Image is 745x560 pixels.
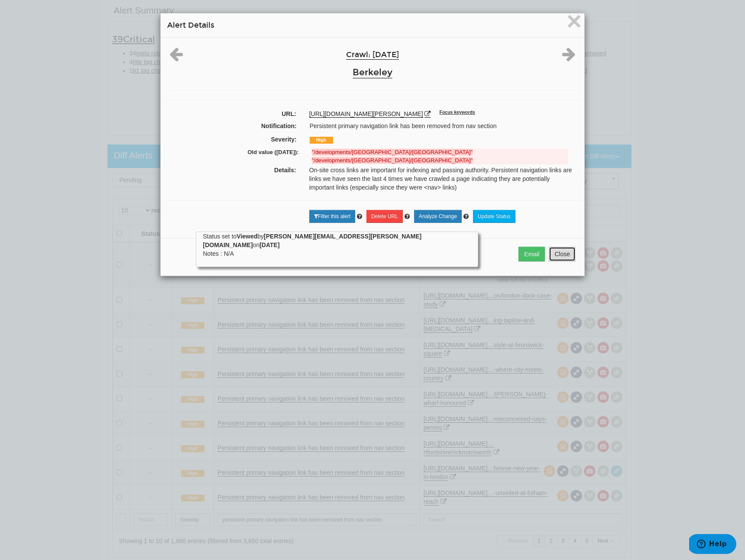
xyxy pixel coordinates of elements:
[167,20,578,31] h4: Alert Details
[303,122,581,130] div: Persistent primary navigation link has been removed from nav section
[303,166,582,192] div: On-site cross links are important for indexing and passing authority. Persistent navigation links...
[562,54,576,61] a: Next alert
[236,233,257,240] strong: Viewed
[439,109,475,115] sup: Focus keywords
[164,122,303,130] label: Notification:
[312,149,473,155] strong: "/developments/[GEOGRAPHIC_DATA]/[GEOGRAPHIC_DATA]"
[259,241,279,248] strong: [DATE]
[164,135,303,144] label: Severity:
[163,166,303,174] label: Details:
[171,148,305,157] label: Old value ([DATE]):
[312,157,473,164] strong: "/developments/[GEOGRAPHIC_DATA]/[GEOGRAPHIC_DATA]"
[549,247,576,261] button: Close
[309,110,423,118] a: [URL][DOMAIN_NAME][PERSON_NAME]
[366,210,403,223] a: Delete URL
[309,210,355,223] a: Filter this alert
[203,233,421,248] strong: [PERSON_NAME][EMAIL_ADDRESS][PERSON_NAME][DOMAIN_NAME]
[310,137,333,144] span: High
[203,232,471,258] div: Status set to by on Notes : N/A
[346,50,399,60] a: Crawl: [DATE]
[163,109,303,118] label: URL:
[169,54,183,61] a: Previous alert
[518,247,545,261] button: Email
[567,6,582,35] span: ×
[689,534,736,556] iframe: Opens a widget where you can find more information
[414,210,462,223] a: Analyze Change
[473,210,515,223] a: Update Status
[353,67,392,78] a: Berkeley
[567,14,582,31] button: Close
